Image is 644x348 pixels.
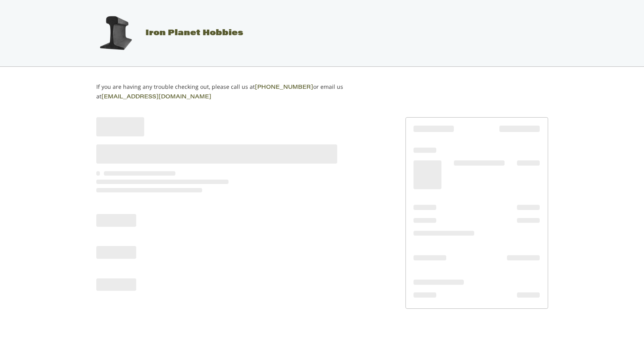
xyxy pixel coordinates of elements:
a: [PHONE_NUMBER] [255,85,313,90]
a: Iron Planet Hobbies [87,29,243,37]
p: If you are having any trouble checking out, please call us at or email us at [96,82,368,102]
img: Iron Planet Hobbies [95,13,135,53]
span: Iron Planet Hobbies [145,29,243,37]
a: [EMAIL_ADDRESS][DOMAIN_NAME] [101,94,211,100]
